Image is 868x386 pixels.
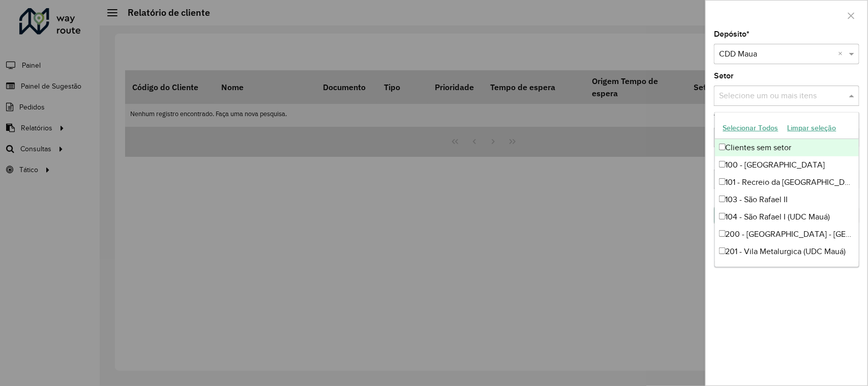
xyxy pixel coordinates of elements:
[715,139,859,156] div: Clientes sem setor
[715,191,859,208] div: 103 - São Rafael II
[715,260,859,278] div: 300 - Agua Rasa (UDC Mauá)
[838,48,847,60] span: Clear all
[714,112,767,124] label: Tipo de cliente
[783,120,841,136] button: Limpar seleção
[715,208,859,226] div: 104 - São Rafael I (UDC Mauá)
[719,120,783,136] button: Selecionar Todos
[714,70,734,82] label: Setor
[715,243,859,260] div: 201 - Vila Metalurgica (UDC Mauá)
[714,28,750,40] label: Depósito
[714,112,860,267] ng-dropdown-panel: Options list
[715,174,859,191] div: 101 - Recreio da [GEOGRAPHIC_DATA]
[715,156,859,174] div: 100 - [GEOGRAPHIC_DATA]
[715,226,859,243] div: 200 - [GEOGRAPHIC_DATA] - [GEOGRAPHIC_DATA] (UDC Mauá)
